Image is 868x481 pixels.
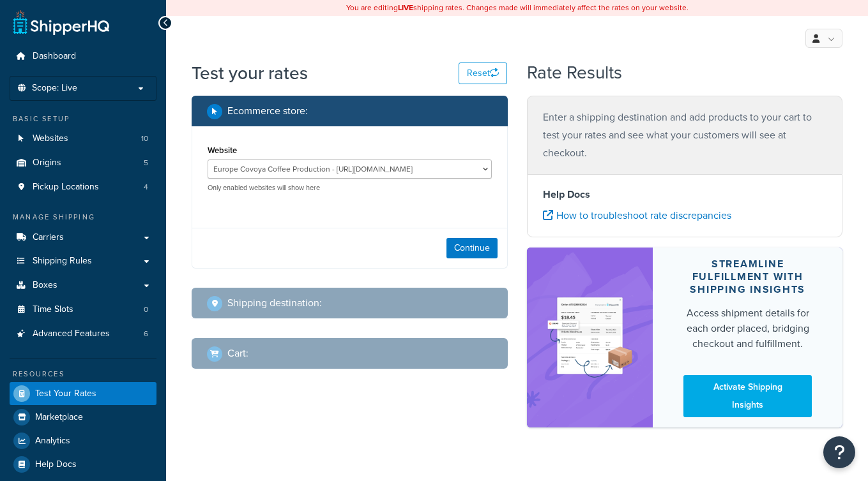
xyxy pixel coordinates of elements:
[459,63,507,84] button: Reset
[141,133,148,144] span: 10
[10,45,156,68] a: Dashboard
[32,83,77,94] span: Scope: Live
[10,382,156,405] a: Test Your Rates
[546,273,634,403] img: feature-image-si-e24932ea9b9fcd0ff835db86be1ff8d589347e8876e1638d903ea230a36726be.png
[10,114,156,124] div: Basic Setup
[144,158,148,168] span: 5
[527,63,622,83] h2: Rate Results
[33,182,99,193] span: Pickup Locations
[33,329,110,339] span: Advanced Features
[192,61,308,85] h1: Test your rates
[10,127,156,151] a: Websites10
[227,348,248,359] h2: Cart :
[208,145,237,155] label: Website
[543,187,827,202] h4: Help Docs
[543,108,827,162] p: Enter a shipping destination and add products to your cart to test your rates and see what your c...
[683,306,812,352] div: Access shipment details for each order placed, bridging checkout and fulfillment.
[10,429,156,452] a: Analytics
[10,298,156,322] a: Time Slots0
[10,453,156,476] a: Help Docs
[10,298,156,322] li: Time Slots
[227,297,322,309] h2: Shipping destination :
[683,375,812,417] a: Activate Shipping Insights
[10,322,156,346] li: Advanced Features
[144,182,148,193] span: 4
[144,329,148,339] span: 6
[10,212,156,223] div: Manage Shipping
[35,459,77,470] span: Help Docs
[144,304,148,315] span: 0
[35,389,96,399] span: Test Your Rates
[208,183,492,193] p: Only enabled websites will show here
[35,412,83,423] span: Marketplace
[227,105,308,117] h2: Ecommerce store :
[10,151,156,175] li: Origins
[33,158,61,168] span: Origins
[33,232,64,243] span: Carriers
[10,274,156,297] a: Boxes
[446,238,498,258] button: Continue
[10,226,156,249] a: Carriers
[10,369,156,380] div: Resources
[33,133,68,144] span: Websites
[10,127,156,151] li: Websites
[10,322,156,346] a: Advanced Features6
[543,208,731,223] a: How to troubleshoot rate discrepancies
[10,175,156,199] a: Pickup Locations4
[33,304,73,315] span: Time Slots
[10,249,156,273] a: Shipping Rules
[398,2,413,13] b: LIVE
[33,51,76,62] span: Dashboard
[823,436,855,468] button: Open Resource Center
[10,151,156,175] a: Origins5
[10,406,156,429] a: Marketplace
[10,175,156,199] li: Pickup Locations
[683,258,812,296] div: Streamline Fulfillment with Shipping Insights
[33,280,57,291] span: Boxes
[33,256,92,267] span: Shipping Rules
[35,436,70,447] span: Analytics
